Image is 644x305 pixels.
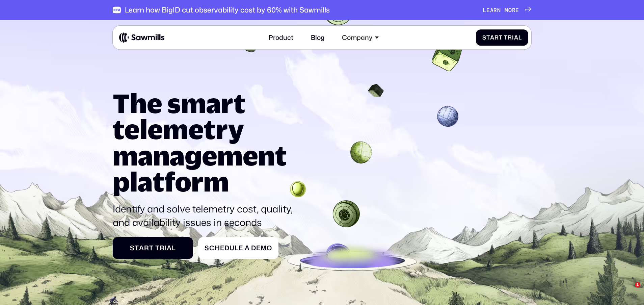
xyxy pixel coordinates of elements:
[621,282,637,298] iframe: Intercom live chat
[165,244,167,252] span: i
[483,7,486,14] span: L
[205,244,209,252] span: S
[113,237,193,259] a: StartTrial
[505,7,508,14] span: m
[230,244,235,252] span: u
[508,34,512,41] span: r
[635,282,640,287] span: 1
[486,7,490,14] span: e
[155,244,160,252] span: T
[220,244,224,252] span: e
[198,237,279,259] a: ScheduleaDemo
[172,244,176,252] span: l
[139,244,144,252] span: a
[515,7,519,14] span: e
[514,34,518,41] span: a
[512,34,514,41] span: i
[209,244,215,252] span: c
[494,34,499,41] span: r
[267,244,272,252] span: o
[497,7,501,14] span: n
[224,244,230,252] span: d
[482,34,486,41] span: S
[483,7,531,14] a: Learnmore
[342,34,372,42] div: Company
[144,244,149,252] span: r
[215,244,220,252] span: h
[256,244,261,252] span: e
[130,244,135,252] span: S
[512,7,516,14] span: r
[518,34,522,41] span: l
[508,7,512,14] span: o
[490,34,494,41] span: a
[251,244,256,252] span: D
[499,34,503,41] span: t
[504,34,508,41] span: T
[490,7,494,14] span: a
[245,244,250,252] span: a
[125,6,330,15] div: Learn how BigID cut observability cost by 60% with Sawmills
[493,7,497,14] span: r
[261,244,267,252] span: m
[149,244,154,252] span: t
[486,34,490,41] span: t
[239,244,243,252] span: e
[113,202,299,229] p: Identify and solve telemetry cost, quality, and availability issues in seconds
[306,29,329,46] a: Blog
[235,244,239,252] span: l
[135,244,139,252] span: t
[167,244,172,252] span: a
[476,29,528,46] a: StartTrial
[264,29,298,46] a: Product
[337,29,383,46] div: Company
[160,244,165,252] span: r
[113,90,299,195] h1: The smart telemetry management platform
